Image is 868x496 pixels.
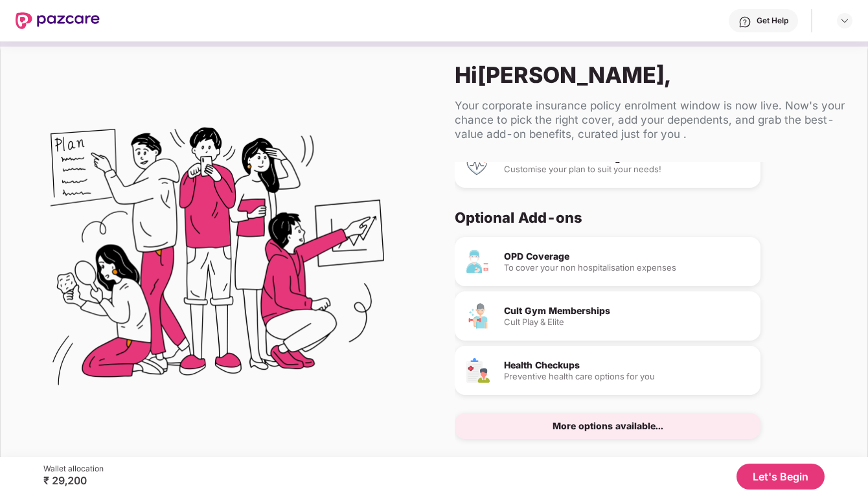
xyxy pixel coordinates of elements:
[504,306,750,315] div: Cult Gym Memberships
[43,464,104,474] div: Wallet allocation
[465,303,491,329] img: Cult Gym Memberships
[504,318,750,326] div: Cult Play & Elite
[839,16,850,26] img: svg+xml;base64,PHN2ZyBpZD0iRHJvcGRvd24tMzJ4MzIiIHhtbG5zPSJodHRwOi8vd3d3LnczLm9yZy8yMDAwL3N2ZyIgd2...
[738,16,751,28] img: svg+xml;base64,PHN2ZyBpZD0iSGVscC0zMngzMiIgeG1sbnM9Imh0dHA6Ly93d3cudzMub3JnLzIwMDAvc3ZnIiB3aWR0aD...
[465,249,491,275] img: OPD Coverage
[504,252,750,261] div: OPD Coverage
[504,372,750,381] div: Preventive health care options for you
[465,150,491,176] img: Health Insurance Coverage
[51,94,384,427] img: Flex Benefits Illustration
[757,16,788,26] div: Get Help
[737,464,825,490] button: Let's Begin
[504,264,750,272] div: To cover your non hospitalisation expenses
[504,165,750,174] div: Customise your plan to suit your needs!
[553,422,663,431] div: More options available...
[465,357,491,383] img: Health Checkups
[455,62,847,88] div: Hi [PERSON_NAME] ,
[504,153,750,163] div: Health Insurance Coverage
[455,98,847,141] div: Your corporate insurance policy enrolment window is now live. Now's your chance to pick the right...
[16,12,100,29] img: New Pazcare Logo
[455,209,836,227] div: Optional Add-ons
[43,474,104,487] div: ₹ 29,200
[504,361,750,370] div: Health Checkups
